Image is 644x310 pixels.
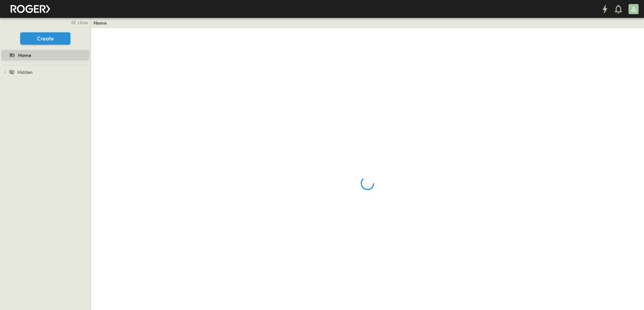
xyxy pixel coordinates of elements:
[77,19,88,26] span: close
[18,52,31,59] span: Home
[94,20,111,26] nav: breadcrumbs
[18,69,33,75] span: Hidden
[68,18,89,27] button: close
[20,32,70,44] button: Create
[1,51,88,60] a: Home
[94,20,107,26] a: Home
